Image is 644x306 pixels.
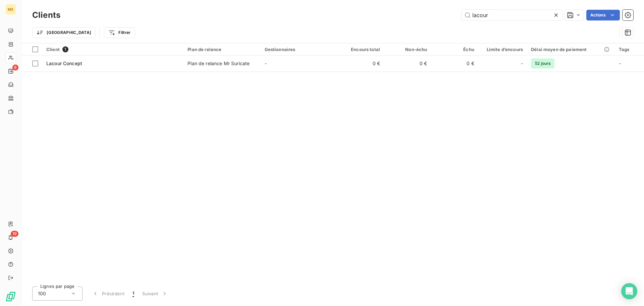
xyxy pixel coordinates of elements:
div: Plan de relance [187,47,256,52]
span: 1 [132,290,134,297]
div: MS [5,4,16,15]
td: 0 € [337,55,384,72]
span: - [521,60,523,67]
td: 0 € [431,55,478,72]
span: 1 [62,46,68,52]
span: - [265,60,267,66]
button: [GEOGRAPHIC_DATA] [32,27,96,38]
h3: Clients [32,9,60,21]
div: Échu [435,47,474,52]
div: Délai moyen de paiement [531,47,611,52]
span: Lacour Concept [46,60,82,66]
div: Plan de relance Mr Suricate [187,60,250,67]
div: Open Intercom Messenger [621,283,637,299]
td: 0 € [384,55,431,72]
div: Non-échu [388,47,427,52]
span: 19 [11,231,18,237]
div: Gestionnaires [265,47,333,52]
span: 6 [12,64,18,71]
button: Actions [586,10,620,20]
div: Tags [619,47,640,52]
span: Client [46,47,60,52]
div: Limite d’encours [482,47,523,52]
button: Filtrer [104,27,135,38]
span: - [619,60,621,66]
span: 52 jours [531,58,554,69]
input: Rechercher [462,10,562,20]
button: 1 [128,287,138,301]
span: 100 [38,290,46,297]
button: Précédent [88,287,128,301]
div: Encours total [341,47,380,52]
img: Logo LeanPay [5,291,16,302]
button: Suivant [138,287,172,301]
